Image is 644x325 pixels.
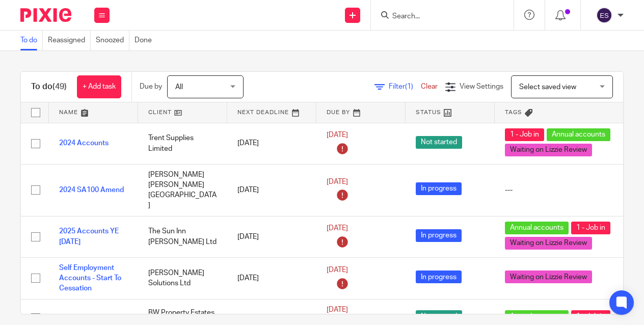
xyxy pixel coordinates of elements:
[389,83,421,90] span: Filter
[505,270,592,283] span: Waiting on Lizzie Review
[327,306,348,313] span: [DATE]
[59,264,121,292] a: Self Employment Accounts - Start To Cessation
[519,84,576,91] span: Select saved view
[505,128,544,141] span: 1 - Job in
[416,182,462,195] span: In progress
[505,185,633,195] div: ---
[59,186,124,194] a: 2024 SA100 Amend
[138,164,227,216] td: [PERSON_NAME] [PERSON_NAME][GEOGRAPHIC_DATA]
[571,222,610,234] span: 1 - Job in
[571,310,610,323] span: 1 - Job in
[59,228,119,245] a: 2025 Accounts YE [DATE]
[175,84,183,91] span: All
[416,229,462,242] span: In progress
[505,310,569,323] span: Annual accounts
[405,83,413,90] span: (1)
[327,266,348,274] span: [DATE]
[48,31,91,50] a: Reassigned
[596,7,612,23] img: svg%3E
[59,140,109,147] a: 2024 Accounts
[20,8,71,22] img: Pixie
[505,237,592,250] span: Waiting on Lizzie Review
[421,83,438,90] a: Clear
[460,83,503,90] span: View Settings
[227,216,316,257] td: [DATE]
[31,82,67,92] h1: To do
[138,216,227,257] td: The Sun Inn [PERSON_NAME] Ltd
[416,310,462,323] span: Not started
[416,270,462,283] span: In progress
[505,110,522,115] span: Tags
[327,178,348,185] span: [DATE]
[96,31,129,50] a: Snoozed
[227,257,316,299] td: [DATE]
[327,225,348,232] span: [DATE]
[135,31,157,50] a: Done
[77,75,121,98] a: + Add task
[505,144,592,156] span: Waiting on Lizzie Review
[391,12,483,21] input: Search
[327,131,348,139] span: [DATE]
[227,123,316,164] td: [DATE]
[547,128,610,141] span: Annual accounts
[416,136,462,149] span: Not started
[140,82,162,92] p: Due by
[505,222,569,234] span: Annual accounts
[20,31,43,50] a: To do
[138,123,227,164] td: Trent Supplies Limited
[52,83,67,91] span: (49)
[138,257,227,299] td: [PERSON_NAME] Solutions Ltd
[227,164,316,216] td: [DATE]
